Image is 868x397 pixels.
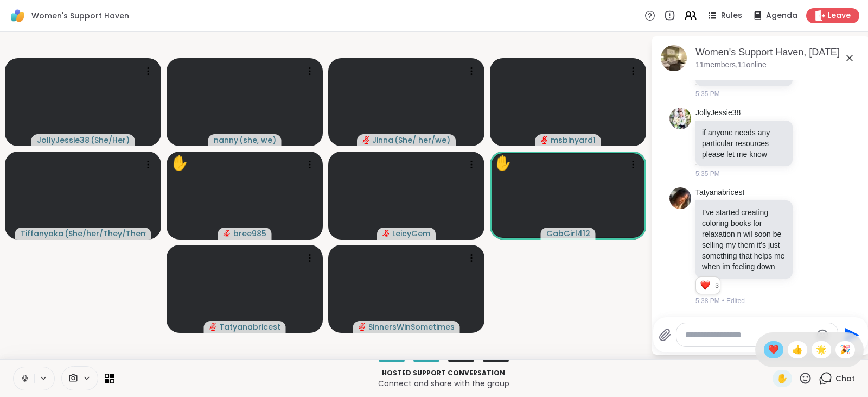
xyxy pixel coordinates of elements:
span: ( She/Her ) [91,135,130,146]
span: Tatyanabricest [219,322,280,332]
span: audio-muted [541,136,548,144]
div: Reaction list [696,277,715,294]
span: 🎉 [840,343,851,356]
p: Hosted support conversation [121,368,766,378]
span: JollyJessie38 [37,135,90,146]
span: 5:35 PM [695,169,720,179]
img: ShareWell Logomark [9,7,27,25]
span: 👍 [792,343,803,356]
span: msbinyard1 [551,135,596,146]
span: ❤️ [768,343,779,356]
span: ( She/her/They/Them ) [65,228,146,239]
a: JollyJessie38 [695,108,741,118]
span: 3 [715,281,720,291]
span: ( She/ her/we ) [394,135,450,146]
div: ✋ [171,153,188,174]
textarea: Type your message [685,330,812,341]
button: Send [838,323,863,347]
span: Rules [721,10,742,21]
span: Chat [835,373,855,384]
span: GabGirl412 [546,228,590,239]
span: audio-muted [209,323,217,331]
span: 5:35 PM [695,89,720,99]
div: ✋ [494,153,512,174]
p: I’ve started creating coloring books for relaxation n wil soon be selling my them it’s just somet... [702,207,786,272]
span: Jinna [372,135,393,146]
button: Emoji picker [816,329,829,342]
span: Tiffanyaka [21,228,63,239]
span: Edited [726,296,745,306]
span: audio-muted [224,230,231,237]
img: https://sharewell-space-live.sfo3.digitaloceanspaces.com/user-generated/3602621c-eaa5-4082-863a-9... [669,108,691,129]
span: bree985 [233,228,266,239]
span: audio-muted [359,323,366,331]
span: Leave [828,10,851,21]
span: SinnersWinSometimes [368,322,455,332]
img: Women's Support Haven, Oct 13 [661,45,687,71]
a: Tatyanabricest [695,187,744,198]
span: ( she, we ) [239,135,276,146]
p: 11 members, 11 online [695,60,767,71]
p: if anyone needs any particular resources please let me know [702,127,786,160]
span: • [722,296,724,306]
span: 5:38 PM [695,296,720,306]
p: Connect and share with the group [121,378,766,389]
span: LeicyGem [392,228,430,239]
img: https://sharewell-space-live.sfo3.digitaloceanspaces.com/user-generated/db4d62f3-82cc-4f53-9de1-8... [669,187,691,209]
div: Women's Support Haven, [DATE] [695,46,860,59]
button: Reactions: love [699,281,711,290]
span: nanny [214,135,238,146]
span: Agenda [766,10,797,21]
span: 🌟 [816,343,827,356]
span: audio-muted [382,230,390,237]
span: ✋ [777,372,788,385]
span: Women's Support Haven [31,10,129,21]
span: audio-muted [362,136,370,144]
